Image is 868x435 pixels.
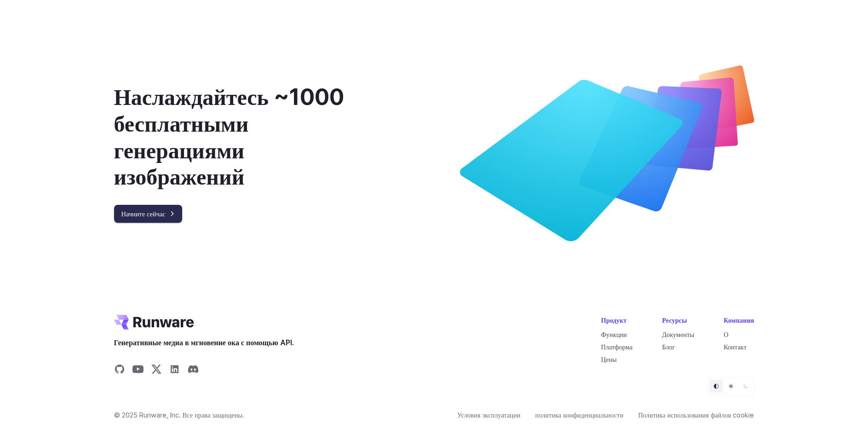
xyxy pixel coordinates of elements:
[601,316,627,324] font: Продукт
[638,410,754,420] a: Политика использования файлов cookie
[535,410,623,420] a: политика конфиденциальности
[169,364,180,377] a: Поделиться в LinkedIn
[114,338,294,347] font: Генеративные медиа в мгновение ока с помощью API.
[638,411,754,419] font: Политика использования файлов cookie
[601,343,632,351] a: Платформа
[114,83,344,190] font: Наслаждайтесь ~1000 бесплатными генерациями изображений
[457,410,520,420] a: Условия эксплуатации
[601,331,627,338] a: Функции
[114,315,194,330] a: Перейти к /
[724,331,728,338] a: О
[535,411,623,419] font: политика конфиденциальности
[662,331,694,338] a: Документы
[710,380,723,393] button: По умолчанию
[132,364,144,377] a: Поделиться на YouTube
[739,380,752,393] button: Темный
[662,343,675,351] a: Блог
[188,364,199,377] a: Поделиться в Discord
[151,364,162,377] a: Поделиться на X
[121,210,166,218] font: Начните сейчас
[601,355,616,363] a: Цены
[724,343,747,351] a: Контакт
[724,316,754,324] font: Компания
[724,380,737,393] button: Свет
[114,411,245,419] font: © 2025 Runware, Inc. Все права защищены.
[114,205,182,223] a: Начните сейчас
[662,316,687,324] font: Ресурсы
[114,364,125,377] a: Поделиться на GitHub
[457,411,520,419] font: Условия эксплуатации
[707,377,754,395] ul: Селектор тем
